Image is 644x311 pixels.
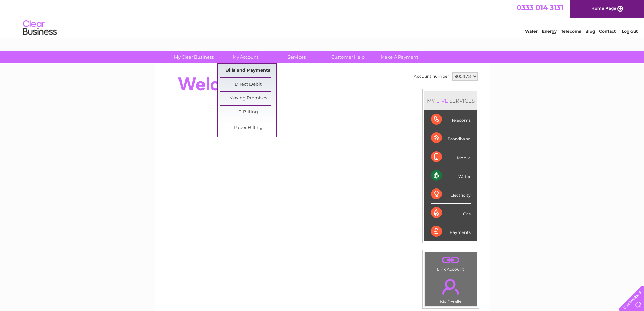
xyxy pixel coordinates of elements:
[622,29,638,34] a: Log out
[431,222,471,241] div: Payments
[599,29,616,34] a: Contact
[220,92,276,105] a: Moving Premises
[431,185,471,204] div: Electricity
[217,51,273,63] a: My Account
[220,78,276,91] a: Direct Debit
[431,129,471,148] div: Broadband
[585,29,595,34] a: Blog
[372,51,427,63] a: Make A Payment
[220,121,276,135] a: Paper Billing
[220,106,276,119] a: E-Billing
[412,71,451,82] td: Account number
[431,148,471,166] div: Mobile
[269,51,325,63] a: Services
[431,110,471,129] div: Telecoms
[525,29,538,34] a: Water
[166,51,222,63] a: My Clear Business
[431,204,471,222] div: Gas
[425,273,477,306] td: My Details
[425,252,477,273] td: Link Account
[320,51,376,63] a: Customer Help
[517,3,563,12] a: 0333 014 3131
[435,97,449,104] div: LIVE
[427,275,475,298] a: .
[23,18,57,38] img: logo.png
[542,29,557,34] a: Energy
[431,166,471,185] div: Water
[424,91,477,110] div: MY SERVICES
[163,4,482,33] div: Clear Business is a trading name of Verastar Limited (registered in [GEOGRAPHIC_DATA] No. 3667643...
[220,64,276,77] a: Bills and Payments
[561,29,581,34] a: Telecoms
[427,254,475,266] a: .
